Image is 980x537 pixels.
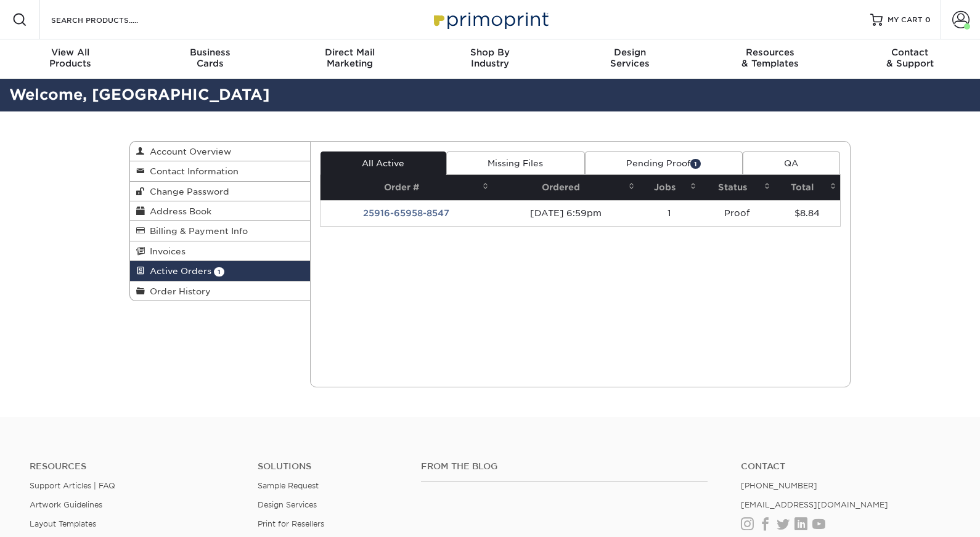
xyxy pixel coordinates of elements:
th: Total [774,175,840,200]
a: [EMAIL_ADDRESS][DOMAIN_NAME] [741,500,888,509]
a: Contact& Support [840,39,980,79]
a: All Active [321,151,446,175]
a: Shop ByIndustry [420,39,560,79]
th: Ordered [492,175,639,200]
span: Invoices [145,246,186,256]
a: Change Password [130,182,310,201]
span: MY CART [888,15,923,25]
span: Address Book [145,206,211,216]
a: QA [743,151,840,175]
th: Order # [321,175,492,200]
td: 25916-65958-8547 [321,200,492,226]
td: 1 [639,200,700,226]
input: SEARCH PRODUCTS..... [50,12,170,27]
a: Direct MailMarketing [280,39,420,79]
a: Order History [130,281,310,301]
a: Artwork Guidelines [30,500,102,509]
div: & Templates [700,47,840,69]
div: Marketing [280,47,420,69]
a: Invoices [130,241,310,261]
td: Proof [700,200,775,226]
h4: Solutions [258,461,402,472]
span: Shop By [420,47,560,58]
a: DesignServices [560,39,700,79]
a: [PHONE_NUMBER] [741,481,817,490]
a: Sample Request [258,481,319,490]
a: Resources& Templates [700,39,840,79]
div: Industry [420,47,560,69]
a: Contact [741,461,950,472]
a: Print for Resellers [258,519,324,528]
h4: From the Blog [421,461,708,472]
a: Active Orders 1 [130,261,310,281]
a: Design Services [258,500,317,509]
a: Address Book [130,201,310,221]
span: Order History [145,286,211,296]
span: 1 [690,159,701,168]
span: Design [560,47,700,58]
div: Cards [140,47,280,69]
a: Billing & Payment Info [130,221,310,241]
a: Layout Templates [30,519,96,528]
th: Status [700,175,775,200]
a: Contact Information [130,161,310,181]
span: 0 [925,15,931,24]
div: Services [560,47,700,69]
a: Support Articles | FAQ [30,481,115,490]
h4: Resources [30,461,239,472]
span: Contact Information [145,166,239,176]
td: $8.84 [774,200,840,226]
a: Account Overview [130,142,310,161]
div: & Support [840,47,980,69]
th: Jobs [639,175,700,200]
span: Direct Mail [280,47,420,58]
td: [DATE] 6:59pm [492,200,639,226]
span: Account Overview [145,147,231,156]
a: Pending Proof1 [585,151,743,175]
span: Contact [840,47,980,58]
span: Billing & Payment Info [145,226,248,236]
span: 1 [214,267,224,277]
span: Change Password [145,187,229,196]
span: Active Orders [145,266,211,276]
a: BusinessCards [140,39,280,79]
span: Business [140,47,280,58]
span: Resources [700,47,840,58]
img: Primoprint [428,6,552,33]
a: Missing Files [446,151,585,175]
